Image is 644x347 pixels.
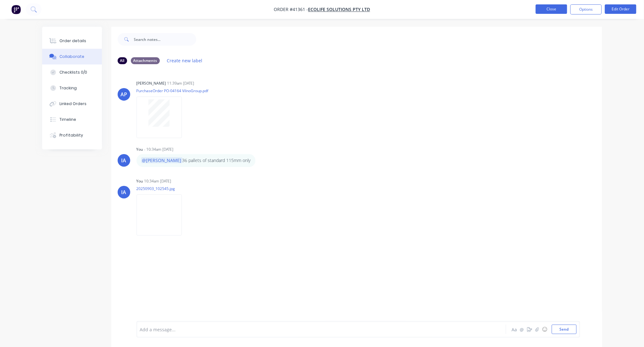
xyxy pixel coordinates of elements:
div: Attachments [131,57,160,64]
button: Collaborate [42,49,102,64]
button: Order details [42,33,102,49]
button: Edit Order [605,4,636,14]
input: Search notes... [134,33,196,46]
div: Tracking [59,85,77,91]
p: 36 pallets of standard 115mm only [141,157,251,164]
a: Ecolife Solutions Pty Ltd [308,7,370,13]
button: Checklists 0/0 [42,64,102,80]
div: Linked Orders [59,101,87,107]
div: Timeline [59,117,76,122]
p: 20250903_102545.jpg [137,186,188,191]
button: Options [570,4,602,14]
button: Tracking [42,80,102,96]
div: Order details [59,38,86,44]
button: Profitability [42,127,102,143]
button: Close [536,4,567,14]
div: 10:34am [DATE] [144,178,171,184]
button: Create new label [164,56,206,65]
div: You [137,178,143,184]
span: Order #41361 - [274,7,308,13]
div: - 10:34am [DATE] [144,147,174,152]
button: Send [552,325,577,334]
div: 11:39am [DATE] [167,81,194,86]
button: Linked Orders [42,96,102,112]
button: ☺ [541,326,549,333]
div: Checklists 0/0 [59,70,87,75]
p: PurchaseOrder PO-04164 VilnoGroup.pdf [137,88,209,93]
button: @ [518,326,526,333]
div: IA [121,157,126,164]
button: Aa [511,326,518,333]
button: Timeline [42,112,102,127]
span: @[PERSON_NAME] [141,157,182,163]
img: Factory [11,5,21,14]
div: IA [121,188,126,196]
div: Collaborate [59,54,84,59]
div: All [118,57,127,64]
div: [PERSON_NAME] [137,81,166,86]
div: Profitability [59,132,83,138]
div: You [137,147,143,152]
div: AP [120,91,127,98]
